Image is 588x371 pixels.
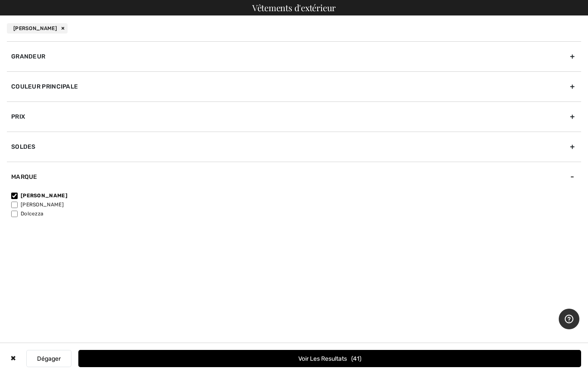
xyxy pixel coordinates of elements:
iframe: Ouvre un widget dans lequel vous pouvez trouver plus d’informations [559,309,579,330]
label: Dolcezza [11,210,581,218]
label: [PERSON_NAME] [11,201,581,208]
button: Voir les resultats41 [78,350,581,367]
label: [PERSON_NAME] [11,192,581,199]
input: [PERSON_NAME] [11,193,18,199]
div: [PERSON_NAME] [7,23,68,34]
div: Marque [7,162,581,192]
button: Dégager [26,350,71,367]
input: Dolcezza [11,211,18,217]
div: ✖ [7,350,19,367]
div: Couleur Principale [7,71,581,101]
div: Grandeur [7,41,581,71]
span: 41 [351,355,362,362]
input: [PERSON_NAME] [11,202,18,208]
div: Prix [7,101,581,132]
div: Soldes [7,132,581,162]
